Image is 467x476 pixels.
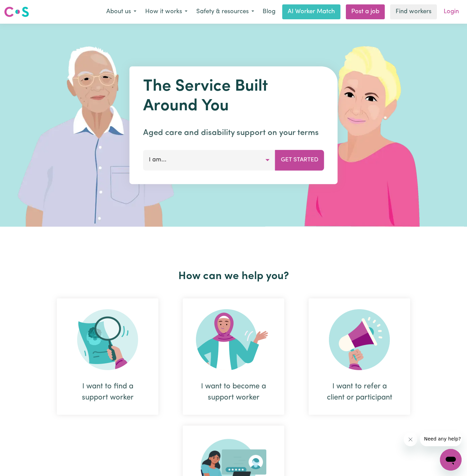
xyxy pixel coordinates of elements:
[259,4,280,19] a: Blog
[282,4,340,19] a: AI Worker Match
[73,381,142,403] div: I want to find a support worker
[275,150,324,170] button: Get Started
[143,127,324,139] p: Aged care and disability support on your terms
[390,4,437,19] a: Find workers
[4,6,29,18] img: Careseekers logo
[4,4,29,20] a: Careseekers logo
[57,298,158,415] div: I want to find a support worker
[346,4,385,19] a: Post a job
[143,150,275,170] button: I am...
[199,381,268,403] div: I want to become a support worker
[404,433,417,446] iframe: Close message
[420,431,462,446] iframe: Message from company
[192,5,259,19] button: Safety & resources
[77,309,138,370] img: Search
[196,309,271,370] img: Become Worker
[440,449,462,471] iframe: Button to launch messaging window
[183,298,284,415] div: I want to become a support worker
[45,270,422,283] h2: How can we help you?
[329,309,390,370] img: Refer
[325,381,394,403] div: I want to refer a client or participant
[440,4,463,19] a: Login
[141,5,192,19] button: How it works
[143,77,324,116] h1: The Service Built Around You
[309,298,410,415] div: I want to refer a client or participant
[102,5,141,19] button: About us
